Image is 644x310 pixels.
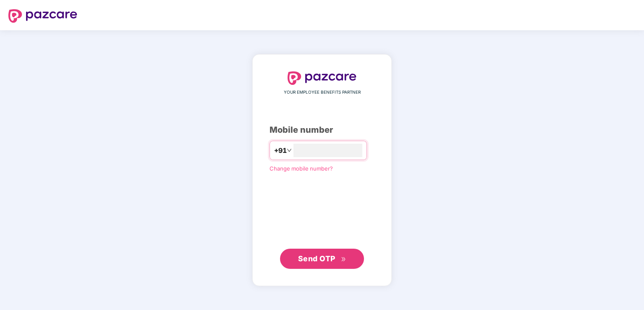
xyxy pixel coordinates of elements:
[298,254,335,263] span: Send OTP
[270,123,374,137] div: Mobile number
[270,165,333,172] a: Change mobile number?
[280,249,364,269] button: Send OTPdouble-right
[284,89,361,96] span: YOUR EMPLOYEE BENEFITS PARTNER
[274,145,287,156] span: +91
[8,9,77,23] img: logo
[341,257,346,262] span: double-right
[288,71,356,85] img: logo
[287,148,292,153] span: down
